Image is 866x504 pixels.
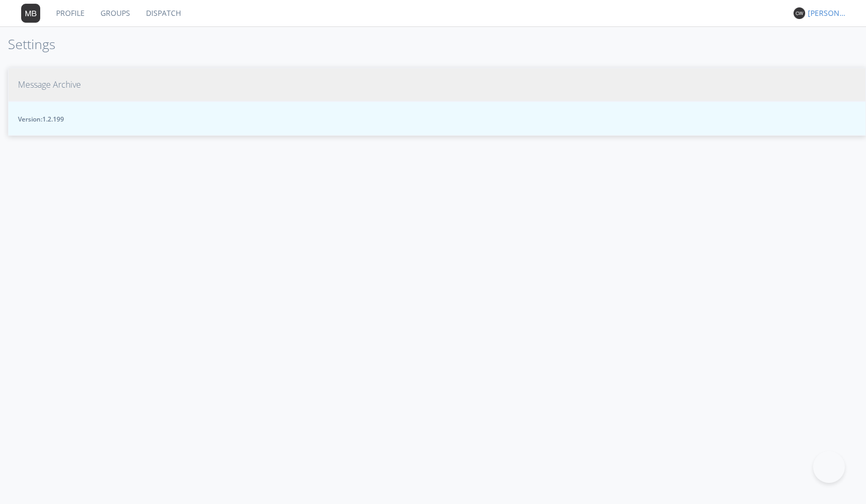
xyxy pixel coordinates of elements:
button: Message Archive [8,68,866,102]
iframe: Toggle Customer Support [813,451,845,483]
span: Version: 1.2.199 [18,115,856,124]
img: 373638.png [21,4,40,23]
button: Version:1.2.199 [8,101,866,136]
img: 373638.png [794,7,805,19]
span: Message Archive [18,79,81,91]
div: [PERSON_NAME] * [808,8,847,18]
